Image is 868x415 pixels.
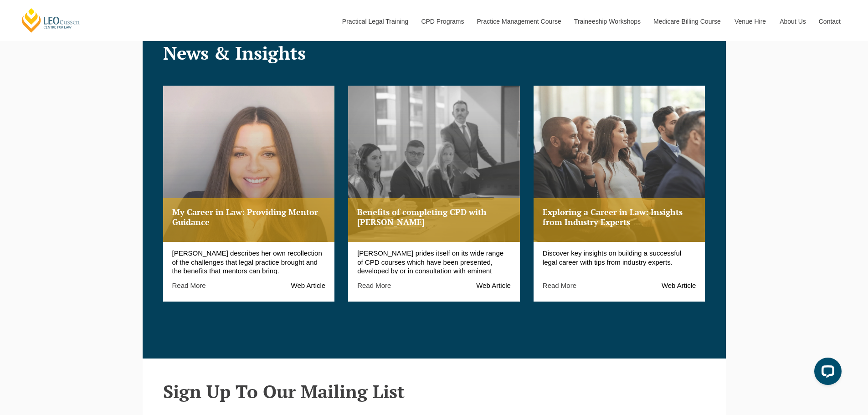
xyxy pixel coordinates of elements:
p: [PERSON_NAME] prides itself on its wide range of CPD courses which have been presented, developed... [357,249,511,274]
p: Discover key insights on building a successful legal career with tips from industry experts. [543,249,696,274]
a: About Us [773,2,812,41]
h2: News & Insights [163,43,705,63]
a: My Career in Law: Providing Mentor Guidance [163,86,335,242]
a: Practical Legal Training [335,2,415,41]
h2: Sign Up To Our Mailing List [163,381,705,401]
a: Benefits of completing CPD with [PERSON_NAME] [348,86,520,242]
a: Venue Hire [728,2,773,41]
a: [PERSON_NAME] Centre for Law [21,7,81,33]
a: Read More [357,282,391,289]
a: Practice Management Course [470,2,567,41]
span: Web Article [662,281,696,290]
a: Medicare Billing Course [647,2,728,41]
a: Contact [812,2,847,41]
span: Web Article [291,281,326,290]
iframe: LiveChat chat widget [807,354,845,392]
a: Read More [172,282,206,289]
span: Web Article [476,281,511,290]
a: Traineeship Workshops [567,2,647,41]
a: Exploring a Career in Law: Insights from Industry Experts [534,86,705,242]
a: CPD Programs [414,2,470,41]
p: [PERSON_NAME] describes her own recollection of the challenges that legal practice brought and th... [172,249,326,274]
a: Read More [543,282,576,289]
